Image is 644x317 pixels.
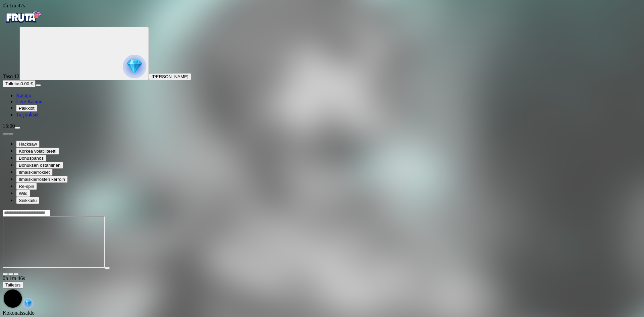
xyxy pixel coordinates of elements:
[13,273,19,275] button: fullscreen icon
[16,183,37,190] button: Re-spin
[123,55,146,78] img: reward progress
[16,112,39,117] span: Tarjoukset
[20,81,33,86] span: 0.00 €
[15,127,20,129] button: menu
[16,141,40,148] button: Hacksaw
[3,273,8,275] button: close icon
[3,9,43,25] img: Fruta
[16,93,31,98] span: Kasino
[19,156,44,161] span: Bonuspanos
[3,210,50,216] input: Search
[3,123,15,129] span: 15:00
[16,105,37,112] button: reward iconPalkkiot
[16,197,39,204] button: Seikkailu
[16,148,59,155] button: Korkea volatiliteetti
[5,81,20,86] span: Talletus
[19,198,37,203] span: Seikkailu
[3,281,23,288] button: Talletus
[16,176,68,183] button: Ilmaiskierrosten kerroin
[5,282,20,287] span: Talletus
[3,21,43,27] a: Fruta
[16,169,53,176] button: Ilmaiskierrokset
[16,93,31,98] a: diamond iconKasino
[19,177,65,182] span: Ilmaiskierrosten kerroin
[3,80,36,87] button: Talletusplus icon0.00 €
[149,73,191,80] button: [PERSON_NAME]
[8,273,13,275] button: chevron-down icon
[3,73,19,79] span: Taso 12
[16,99,43,104] a: poker-chip iconLive Kasino
[19,27,149,80] button: reward progress
[23,298,34,309] img: reward-icon
[16,99,43,104] span: Live Kasino
[36,84,41,86] button: menu
[105,267,110,269] button: play icon
[19,149,56,154] span: Korkea volatiliteetti
[19,142,37,147] span: Hacksaw
[3,3,25,8] span: user session time
[8,133,13,135] button: next slide
[152,74,189,79] span: [PERSON_NAME]
[3,216,105,268] iframe: Invictus
[3,9,641,118] nav: Primary
[16,190,30,197] button: Wild
[19,163,60,168] span: Bonuksen ostaminen
[19,106,35,111] span: Palkkiot
[3,275,25,281] span: user session time
[19,191,28,196] span: Wild
[16,155,46,162] button: Bonuspanos
[3,133,8,135] button: prev slide
[19,184,34,189] span: Re-spin
[19,170,50,175] span: Ilmaiskierrokset
[3,275,641,310] div: Game menu
[16,112,39,117] a: gift-inverted iconTarjoukset
[16,162,63,169] button: Bonuksen ostaminen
